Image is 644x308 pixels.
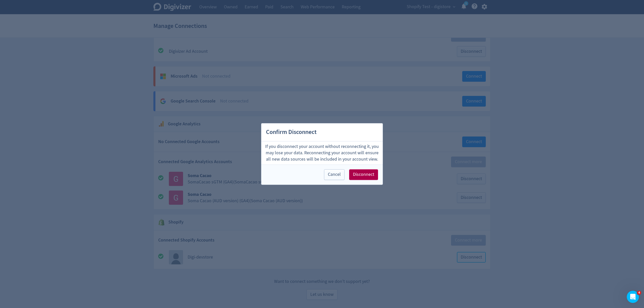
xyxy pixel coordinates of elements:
[637,291,641,295] span: 4
[353,173,374,177] span: Disconnect
[324,169,345,180] button: Cancel
[328,173,341,177] span: Cancel
[349,169,378,180] button: Disconnect
[261,123,383,141] h2: Confirm Disconnect
[627,291,639,303] iframe: Intercom live chat
[263,143,381,163] p: If you disconnect your account without reconnecting it, you may lose your data. Reconnecting your...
